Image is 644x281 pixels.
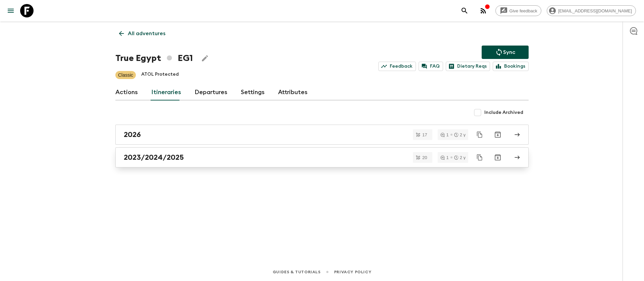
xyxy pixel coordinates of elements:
[198,52,212,65] button: Edit Adventure Title
[378,62,416,71] a: Feedback
[440,133,448,137] div: 1
[506,8,541,13] span: Give feedback
[419,62,443,71] a: FAQ
[141,71,179,79] p: ATOL Protected
[458,4,471,17] button: search adventures
[495,5,541,16] a: Give feedback
[493,62,529,71] a: Bookings
[151,84,181,100] a: Itineraries
[418,133,431,137] span: 17
[241,84,265,100] a: Settings
[115,84,138,100] a: Actions
[454,155,466,160] div: 2 y
[484,109,523,116] span: Include Archived
[446,62,490,71] a: Dietary Reqs
[474,129,486,141] button: Duplicate
[491,128,504,141] button: Archive
[124,130,141,139] h2: 2026
[440,155,448,160] div: 1
[554,8,636,13] span: [EMAIL_ADDRESS][DOMAIN_NAME]
[115,27,169,40] a: All adventures
[4,4,17,17] button: menu
[128,29,165,38] p: All adventures
[115,125,529,145] a: 2026
[547,5,636,16] div: [EMAIL_ADDRESS][DOMAIN_NAME]
[115,52,193,65] h1: True Egypt EG1
[273,268,321,276] a: Guides & Tutorials
[474,151,486,163] button: Duplicate
[418,155,431,160] span: 20
[482,46,529,59] button: Sync adventure departures to the booking engine
[124,153,184,162] h2: 2023/2024/2025
[278,84,308,100] a: Attributes
[454,133,466,137] div: 2 y
[195,84,227,100] a: Departures
[118,72,133,78] p: Classic
[503,48,515,56] p: Sync
[115,147,529,167] a: 2023/2024/2025
[491,151,504,164] button: Archive
[334,268,371,276] a: Privacy Policy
